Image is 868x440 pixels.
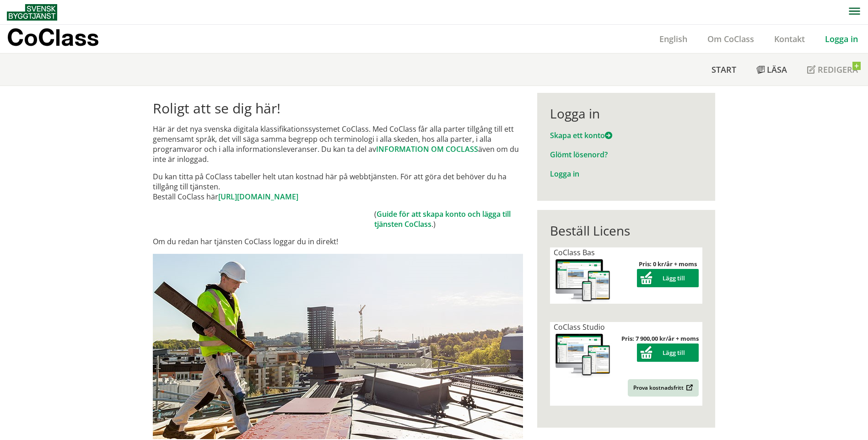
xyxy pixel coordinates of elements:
p: CoClass [7,32,99,43]
img: login.jpg [153,254,523,439]
div: Logga in [550,106,702,121]
a: Om CoClass [697,33,764,44]
a: Logga in [550,169,579,179]
img: Svensk Byggtjänst [7,4,57,21]
a: Lägg till [637,274,699,282]
a: [URL][DOMAIN_NAME] [218,192,298,202]
strong: Pris: 0 kr/år + moms [639,260,697,268]
a: Start [701,54,746,86]
a: Logga in [815,33,868,44]
a: INFORMATION OM COCLASS [376,144,478,154]
h1: Roligt att se dig här! [153,100,523,117]
a: Läsa [746,54,797,86]
a: Lägg till [637,349,699,357]
a: English [649,33,697,44]
a: Kontakt [764,33,815,44]
td: ( .) [374,209,523,229]
p: Här är det nya svenska digitala klassifikationssystemet CoClass. Med CoClass får alla parter till... [153,124,523,164]
a: CoClass [7,25,119,53]
a: Guide för att skapa konto och lägga till tjänsten CoClass [374,209,511,229]
span: CoClass Studio [554,322,605,332]
img: coclass-license.jpg [554,258,612,304]
a: Skapa ett konto [550,130,612,140]
a: Prova kostnadsfritt [628,379,699,397]
span: Läsa [767,64,787,75]
p: Du kan titta på CoClass tabeller helt utan kostnad här på webbtjänsten. För att göra det behöver ... [153,172,523,202]
img: Outbound.png [685,384,693,391]
strong: Pris: 7 900,00 kr/år + moms [621,334,699,343]
button: Lägg till [637,269,699,287]
span: CoClass Bas [554,247,595,258]
button: Lägg till [637,343,699,362]
p: Om du redan har tjänsten CoClass loggar du in direkt! [153,236,523,247]
img: coclass-license.jpg [554,332,612,378]
div: Beställ Licens [550,223,702,238]
a: Glömt lösenord? [550,150,608,160]
span: Start [712,64,736,75]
